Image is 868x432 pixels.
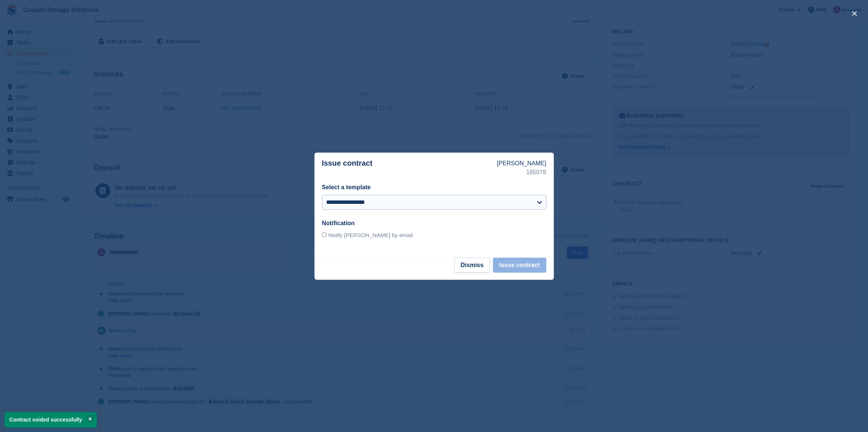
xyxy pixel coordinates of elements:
[322,184,371,190] label: Select a template
[497,168,546,177] p: 185078
[322,159,497,177] p: Issue contract
[497,159,546,168] p: [PERSON_NAME]
[454,258,490,273] button: Dismiss
[322,220,355,226] label: Notification
[328,232,413,238] span: Notify [PERSON_NAME] by email
[493,258,546,273] button: Issue contract
[322,232,327,237] input: Notify [PERSON_NAME] by email
[4,412,97,428] p: Contract voided successfully
[849,7,861,19] button: close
